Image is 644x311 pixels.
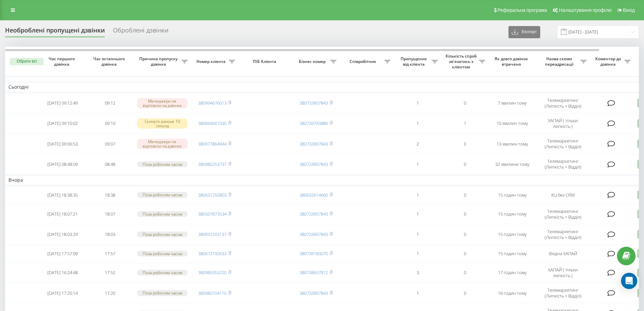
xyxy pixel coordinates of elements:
[394,263,441,282] td: 3
[113,27,168,37] div: Оброблені дзвінки
[394,204,441,223] td: 1
[623,7,635,13] span: Вихід
[39,245,86,262] td: [DATE] 17:57:09
[300,141,328,147] a: 380733907843
[194,59,229,64] span: Номер клієнта
[441,94,488,113] td: 0
[394,114,441,133] td: 1
[137,139,188,149] div: Менеджери не відповіли на дзвінок
[198,192,226,198] a: 380631250803
[137,211,188,217] div: Поза робочим часом
[92,56,128,67] span: Час останнього дзвінка
[441,245,488,262] td: 0
[593,56,624,67] span: Коментар до дзвінка
[394,225,441,244] td: 1
[300,161,328,167] a: 380733907843
[137,192,188,198] div: Поза робочим часом
[536,134,590,153] td: Телемаркетинг (Липкість + Відділ)
[536,114,590,133] td: ХАПАЙ ( тільки липкість )
[39,204,86,223] td: [DATE] 18:07:21
[488,94,536,113] td: 7 хвилин тому
[536,284,590,303] td: Телемаркетинг (Липкість + Відділ)
[441,204,488,223] td: 0
[39,155,86,174] td: [DATE] 08:48:09
[445,53,479,69] span: Кількість спроб зв'язатись з клієнтом
[39,263,86,282] td: [DATE] 16:24:48
[621,273,637,289] div: Open Intercom Messenger
[198,231,226,237] a: 380931203137
[441,284,488,303] td: 0
[86,225,134,244] td: 18:03
[441,134,488,153] td: 0
[441,263,488,282] td: 0
[198,100,226,106] a: 380994676013
[198,161,226,167] a: 380980253737
[488,225,536,244] td: 15 годин тому
[488,245,536,262] td: 15 годин тому
[39,94,86,113] td: [DATE] 09:12:49
[137,98,188,108] div: Менеджери не відповіли на дзвінок
[198,211,226,217] a: 380507873534
[5,27,105,37] div: Необроблені пропущені дзвінки
[137,56,182,67] span: Причина пропуску дзвінка
[394,155,441,174] td: 1
[536,263,590,282] td: ХАПАЙ ( тільки липкість )
[198,141,226,147] a: 380977864944
[39,284,86,303] td: [DATE] 17:20:14
[39,225,86,244] td: [DATE] 18:03:29
[536,94,590,113] td: Телемаркетинг (Липкість + Відділ)
[488,263,536,282] td: 17 годин тому
[536,225,590,244] td: Телемаркетинг (Липкість + Відділ)
[300,120,328,126] a: 380739743886
[86,204,134,223] td: 18:07
[300,192,328,198] a: 380632614660
[137,118,188,129] div: Скинуто раніше 10 секунд
[198,250,226,257] a: 380672192633
[137,231,188,237] div: Поза робочим часом
[137,270,188,275] div: Поза робочим часом
[244,59,287,64] span: ПІБ Клієнта
[394,284,441,303] td: 1
[300,269,328,275] a: 380738637812
[536,204,590,223] td: Телемаркетинг (Липкість + Відділ)
[441,187,488,203] td: 0
[397,56,432,67] span: Пропущених від клієнта
[539,56,580,67] span: Назва схеми переадресації
[394,187,441,203] td: 1
[394,245,441,262] td: 1
[198,290,226,296] a: 380980104110
[488,155,536,174] td: 32 хвилини тому
[488,134,536,153] td: 13 хвилин тому
[86,155,134,174] td: 08:48
[488,187,536,203] td: 15 годин тому
[300,231,328,237] a: 380733907843
[39,134,86,153] td: [DATE] 09:06:53
[39,114,86,133] td: [DATE] 09:10:02
[198,120,226,126] a: 380664007330
[394,94,441,113] td: 1
[86,284,134,303] td: 17:20
[86,263,134,282] td: 17:52
[536,245,590,262] td: Вхідна ХАПАЙ
[10,58,44,65] button: Обрати всі
[300,250,328,257] a: 380739183070
[343,59,384,64] span: Співробітник
[300,211,328,217] a: 380733907843
[494,56,530,67] span: Як довго дзвінок втрачено
[300,290,328,296] a: 380733907843
[488,204,536,223] td: 15 годин тому
[137,251,188,257] div: Поза робочим часом
[559,7,612,13] span: Налаштування профілю
[441,114,488,133] td: 1
[536,155,590,174] td: Телемаркетинг (Липкість + Відділ)
[488,284,536,303] td: 16 годин тому
[86,114,134,133] td: 09:10
[44,56,81,67] span: Час першого дзвінка
[39,187,86,203] td: [DATE] 18:38:35
[198,269,226,275] a: 380985053220
[536,187,590,203] td: КЦ без CRM
[498,7,547,13] span: Реферальна програма
[488,114,536,133] td: 10 хвилин тому
[137,290,188,296] div: Поза робочим часом
[86,94,134,113] td: 09:12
